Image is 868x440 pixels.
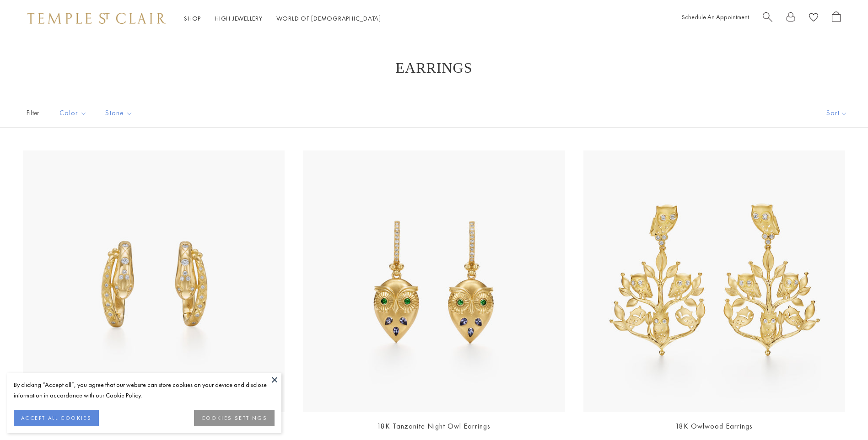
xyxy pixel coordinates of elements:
a: Open Shopping Bag [832,11,841,26]
a: E36887-OWLTZTGE36887-OWLTZTG [303,150,565,412]
a: High JewelleryHigh Jewellery [215,14,263,22]
button: Stone [98,103,140,123]
button: COOKIES SETTINGS [194,410,275,426]
nav: Main navigation [184,13,381,24]
img: E36887-OWLTZTG [303,150,565,412]
div: By clicking “Accept all”, you agree that our website can store cookies on your device and disclos... [14,380,275,401]
span: Color [55,107,94,119]
button: ACCEPT ALL COOKIES [14,410,99,426]
a: Search [763,11,772,26]
a: E31811-OWLWOOD18K Owlwood Earrings [583,150,845,412]
img: Temple St. Clair [27,13,166,24]
a: World of [DEMOGRAPHIC_DATA]World of [DEMOGRAPHIC_DATA] [276,14,381,22]
a: 18K Delphi Serpent Hoops18K Delphi Serpent Hoops [23,150,285,412]
h1: Earrings [37,59,831,76]
a: 18K Tanzanite Night Owl Earrings [377,421,491,431]
a: ShopShop [184,14,201,22]
a: Schedule An Appointment [682,13,749,21]
button: Color [53,103,94,123]
a: View Wishlist [809,11,818,26]
img: 18K Delphi Serpent Hoops [23,150,285,412]
img: 18K Owlwood Earrings [583,150,845,412]
button: Show sort by [806,99,868,127]
a: 18K Owlwood Earrings [675,421,753,431]
span: Stone [101,107,140,119]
